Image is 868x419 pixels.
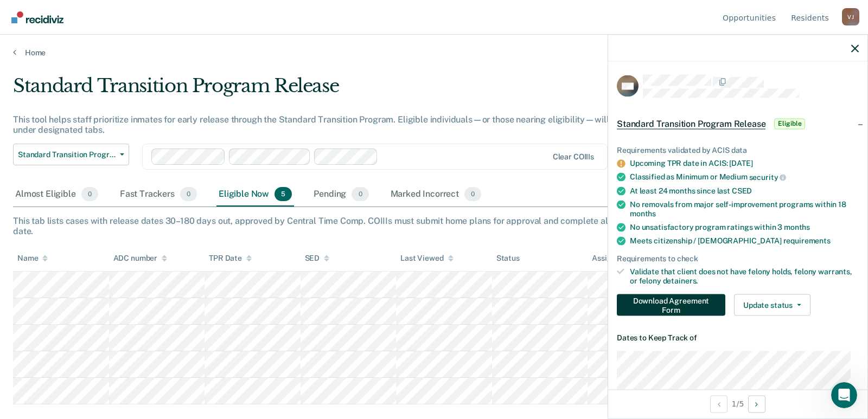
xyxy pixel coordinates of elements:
div: Standard Transition Program ReleaseEligible [608,106,867,141]
span: security [749,173,787,182]
span: Eligible [774,118,805,129]
div: V J [842,8,859,25]
span: months [784,222,810,231]
div: Requirements to check [617,254,859,263]
div: This tab lists cases with release dates 30–180 days out, approved by Central Time Comp. COIIIs mu... [13,216,855,236]
div: Meets citizenship / [DEMOGRAPHIC_DATA] [630,236,859,245]
iframe: Intercom live chat [831,382,857,408]
span: CSED [732,186,752,195]
button: Profile dropdown button [842,8,859,25]
div: ADC number [113,254,168,263]
div: No removals from major self-improvement programs within 18 [630,199,859,218]
div: Standard Transition Program Release [13,75,664,106]
span: 0 [81,187,98,201]
div: Status [496,254,520,263]
div: 1 / 5 [608,389,867,418]
div: Almost Eligible [13,183,100,207]
button: Next Opportunity [748,395,765,412]
div: Clear COIIIs [553,152,594,162]
a: Navigate to form link [617,294,730,315]
img: Recidiviz [11,11,63,23]
span: 0 [180,187,197,201]
div: Pending [311,183,371,207]
div: Upcoming TPR date in ACIS: [DATE] [630,159,859,168]
div: Marked Incorrect [388,183,484,207]
div: Name [17,254,48,263]
span: months [630,209,656,217]
span: Standard Transition Program Release [18,150,116,159]
div: Assigned to [592,254,643,263]
div: Fast Trackers [118,183,199,207]
span: 0 [464,187,481,201]
span: detainers. [663,276,698,285]
div: This tool helps staff prioritize inmates for early release through the Standard Transition Progra... [13,114,664,135]
div: TPR Date [209,254,252,263]
span: Standard Transition Program Release [617,118,765,129]
div: Requirements validated by ACIS data [617,145,859,154]
span: 5 [275,187,292,201]
div: Eligible Now [216,183,294,207]
div: Classified as Minimum or Medium [630,172,859,182]
dt: Dates to Keep Track of [617,333,859,342]
div: No unsatisfactory program ratings within 3 [630,222,859,231]
button: Previous Opportunity [710,395,727,412]
div: Last Viewed [400,254,453,263]
span: requirements [783,236,831,244]
div: SED [305,254,330,263]
span: 0 [352,187,368,201]
div: Validate that client does not have felony holds, felony warrants, or felony [630,267,859,286]
a: Home [13,48,855,57]
button: Download Agreement Form [617,294,725,315]
button: Update status [734,294,810,315]
div: At least 24 months since last [630,186,859,195]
